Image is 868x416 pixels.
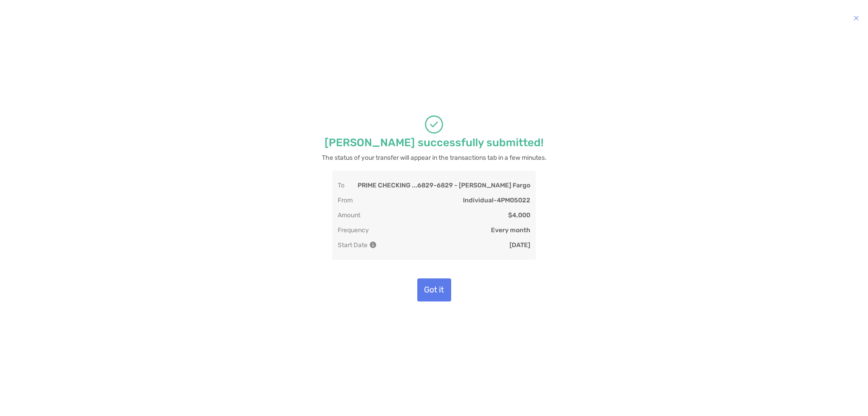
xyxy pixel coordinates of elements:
button: Got it [417,278,451,301]
p: [PERSON_NAME] successfully submitted! [325,137,543,148]
p: The status of your transfer will appear in the transactions tab in a few minutes. [322,152,547,163]
p: $4,000 [508,211,530,219]
p: Start Date [338,241,375,249]
p: Individual - 4PM05022 [463,196,530,204]
p: PRIME CHECKING ...6829 - 6829 - [PERSON_NAME] Fargo [358,182,530,189]
p: From [338,196,353,204]
p: Amount [338,211,360,219]
p: Frequency [338,226,369,234]
p: To [338,182,344,189]
p: Every month [491,226,530,234]
p: [DATE] [509,241,530,249]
